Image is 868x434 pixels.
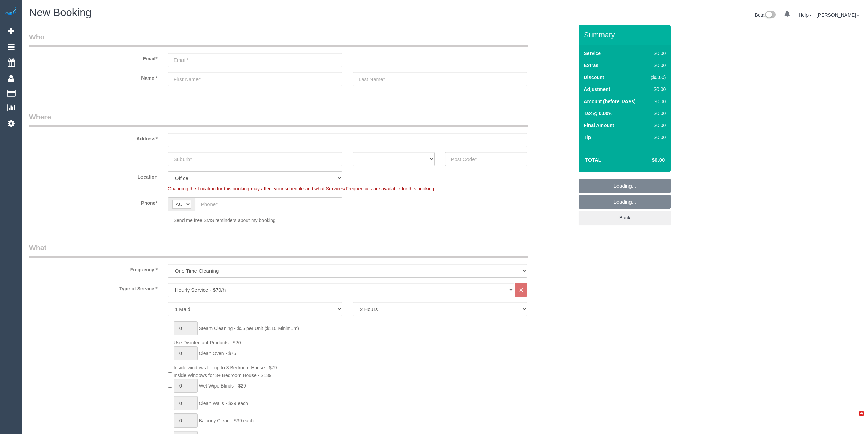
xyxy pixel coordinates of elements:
label: Extras [584,62,598,69]
label: Tax @ 0.00% [584,110,612,117]
div: $0.00 [648,98,666,105]
input: Email* [168,53,342,67]
iframe: Intercom live chat [845,411,861,427]
label: Email* [24,53,163,62]
label: Amount (before Taxes) [584,98,635,105]
a: Beta [755,12,776,18]
label: Address* [24,133,163,142]
label: Service [584,50,601,57]
h3: Summary [584,31,667,39]
label: Phone* [24,197,163,206]
div: $0.00 [648,86,666,93]
a: Back [579,211,671,225]
span: Inside Windows for 3+ Bedroom House - $139 [174,372,272,378]
img: Automaid Logo [4,7,18,16]
legend: Who [29,32,528,47]
a: [PERSON_NAME] [817,12,859,18]
div: $0.00 [648,134,666,141]
legend: What [29,243,528,258]
span: Send me free SMS reminders about my booking [174,218,276,223]
strong: Total [585,157,601,163]
label: Type of Service * [24,283,163,292]
legend: Where [29,112,528,127]
label: Name * [24,72,163,81]
span: Inside windows for up to 3 Bedroom House - $79 [174,365,277,370]
div: $0.00 [648,122,666,129]
h4: $0.00 [632,157,665,163]
span: 4 [859,411,864,416]
input: Last Name* [353,72,527,86]
label: Discount [584,74,604,81]
img: New interface [764,11,776,20]
label: Tip [584,134,591,141]
div: $0.00 [648,62,666,69]
div: $0.00 [648,110,666,117]
label: Frequency * [24,264,163,273]
label: Final Amount [584,122,614,129]
input: Suburb* [168,152,342,166]
span: Steam Cleaning - $55 per Unit ($110 Minimum) [199,326,299,331]
label: Adjustment [584,86,610,93]
span: New Booking [29,6,92,18]
div: $0.00 [648,50,666,57]
span: Clean Oven - $75 [199,351,236,356]
span: Wet Wipe Blinds - $29 [199,383,246,389]
input: Post Code* [445,152,527,166]
input: Phone* [195,197,342,211]
input: First Name* [168,72,342,86]
span: Balcony Clean - $39 each [199,418,254,423]
span: Use Disinfectant Products - $20 [174,340,241,345]
label: Location [24,171,163,180]
span: Changing the Location for this booking may affect your schedule and what Services/Frequencies are... [168,186,435,191]
div: ($0.00) [648,74,666,81]
a: Help [799,12,812,18]
span: Clean Walls - $29 each [199,401,248,406]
